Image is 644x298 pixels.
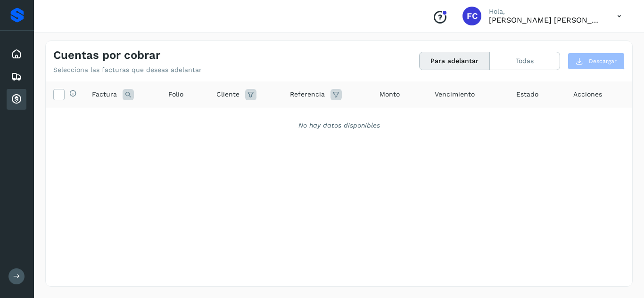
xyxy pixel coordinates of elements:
[420,52,490,70] button: Para adelantar
[53,48,160,62] h4: Cuentas por cobrar
[490,52,560,70] button: Todas
[216,89,239,99] span: Cliente
[589,57,617,65] span: Descargar
[92,89,117,99] span: Factura
[168,89,183,99] span: Folio
[290,89,325,99] span: Referencia
[435,89,475,99] span: Vencimiento
[7,44,26,64] div: Inicio
[516,89,538,99] span: Estado
[58,121,620,130] div: No hay datos disponibles
[7,89,26,110] div: Cuentas por cobrar
[380,89,400,99] span: Monto
[489,8,602,16] p: Hola,
[7,66,26,87] div: Embarques
[573,89,602,99] span: Acciones
[53,66,202,74] p: Selecciona las facturas que deseas adelantar
[489,16,602,24] p: FRANCO CUEVAS CLARA
[568,53,625,70] button: Descargar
